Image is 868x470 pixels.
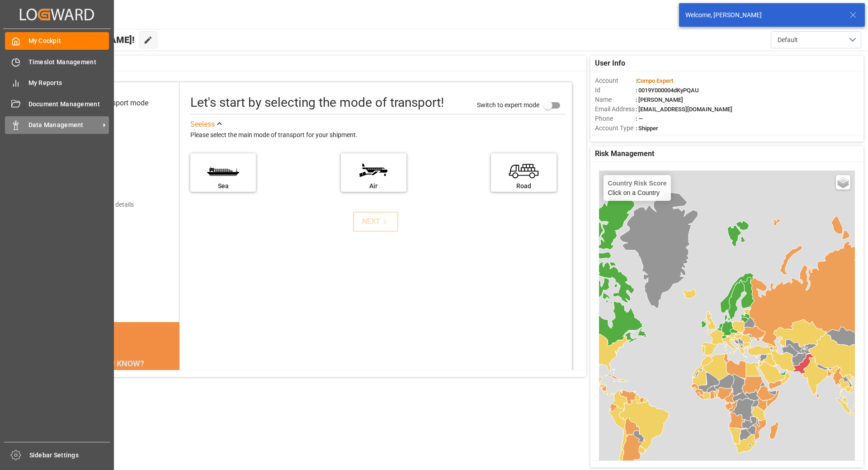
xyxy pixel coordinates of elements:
span: : [636,77,673,84]
span: : Shipper [636,125,658,132]
div: Click on a Country [608,180,667,196]
span: Email Address [595,104,636,114]
div: Let's start by selecting the mode of transport! [190,93,444,112]
a: Layers [836,175,850,190]
div: Road [495,181,552,191]
div: Welcome, [PERSON_NAME] [685,10,841,20]
span: My Cockpit [28,36,109,46]
a: My Cockpit [5,32,109,50]
a: Timeslot Management [5,53,109,71]
span: My Reports [28,78,109,88]
span: Phone [595,114,636,123]
span: Risk Management [595,148,654,159]
span: Account [595,76,636,85]
span: Account Type [595,123,636,133]
span: Timeslot Management [28,57,109,67]
div: Air [345,181,402,191]
span: Hello [PERSON_NAME]! [38,31,135,48]
div: Sea [195,181,251,191]
div: NEXT [362,216,390,227]
span: : — [636,115,643,122]
span: Sidebar Settings [29,451,110,460]
span: Switch to expert mode [477,101,539,108]
span: : [EMAIL_ADDRESS][DOMAIN_NAME] [636,106,732,113]
button: open menu [771,31,861,48]
div: DID YOU KNOW? [49,354,179,373]
span: User Info [595,58,625,69]
span: : [PERSON_NAME] [636,96,683,103]
span: Name [595,95,636,104]
span: Default [778,35,798,45]
div: Please select the main mode of transport for your shipment. [190,130,566,141]
span: Document Management [28,100,109,109]
span: Id [595,85,636,95]
h4: Country Risk Score [608,180,667,187]
span: Compo Expert [637,77,673,84]
span: Data Management [28,120,100,130]
span: : 0019Y000004dKyPQAU [636,87,699,94]
div: See less [190,119,215,130]
button: NEXT [353,212,398,232]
